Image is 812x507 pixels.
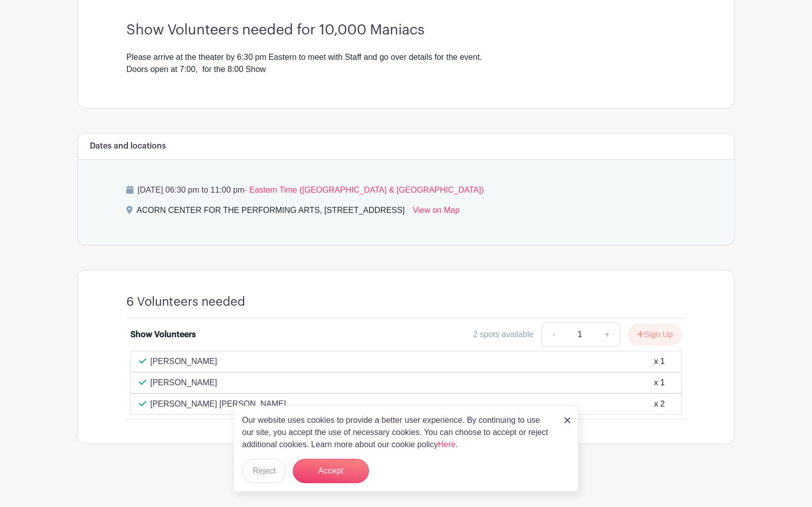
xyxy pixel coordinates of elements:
button: Accept [293,459,369,483]
h3: Show Volunteers needed for 10,000 Maniacs [126,22,686,39]
div: Please arrive at the theater by 6:30 pm Eastern to meet with Staff and go over details for the ev... [126,51,686,76]
button: Sign Up [628,324,682,345]
div: Show Volunteers [130,329,196,341]
span: - Eastern Time ([GEOGRAPHIC_DATA] & [GEOGRAPHIC_DATA]) [244,186,484,194]
a: View on Map [413,204,459,221]
p: [PERSON_NAME] [150,377,217,389]
h6: Dates and locations [90,141,166,151]
div: x 2 [654,398,665,410]
p: [PERSON_NAME] [150,355,217,368]
div: 2 spots available [473,329,533,341]
p: [DATE] 06:30 pm to 11:00 pm [126,184,686,196]
h4: 6 Volunteers needed [126,295,245,309]
a: Here [438,440,456,449]
p: Our website uses cookies to provide a better user experience. By continuing to use our site, you ... [242,414,554,451]
div: ACORN CENTER FOR THE PERFORMING ARTS, [STREET_ADDRESS] [137,204,404,221]
img: close_button-5f87c8562297e5c2d7936805f587ecaba9071eb48480494691a3f1689db116b3.svg [564,417,570,423]
button: Reject [242,459,286,483]
p: [PERSON_NAME] [PERSON_NAME] [150,398,286,410]
a: - [542,322,565,347]
div: x 1 [654,377,665,389]
a: + [595,322,620,347]
div: x 1 [654,355,665,368]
